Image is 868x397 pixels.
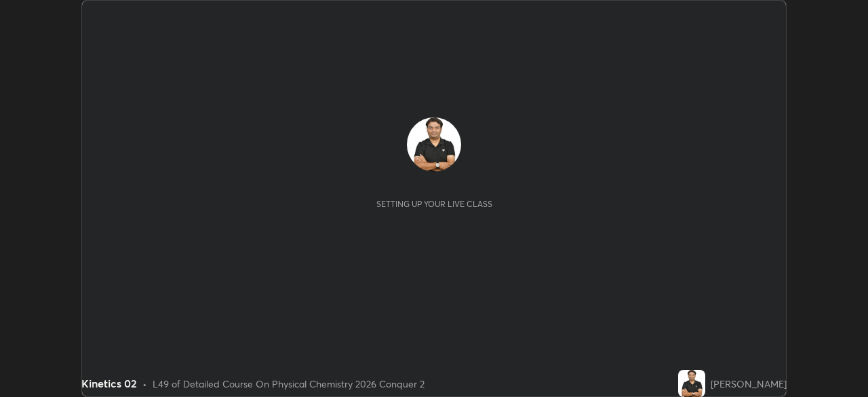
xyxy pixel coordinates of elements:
img: 61b8cc34d08742a995870d73e30419f3.jpg [407,117,461,172]
div: • [142,377,147,391]
div: L49 of Detailed Course On Physical Chemistry 2026 Conquer 2 [153,377,425,391]
div: Kinetics 02 [81,375,137,392]
div: [PERSON_NAME] [711,377,787,391]
div: Setting up your live class [376,199,492,209]
img: 61b8cc34d08742a995870d73e30419f3.jpg [678,370,705,397]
